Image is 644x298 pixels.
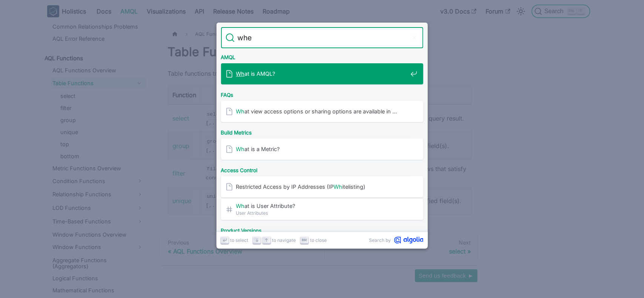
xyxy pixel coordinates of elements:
[236,108,245,115] mark: Wh
[236,70,407,77] span: at is AMQL?
[369,237,423,244] a: Search byAlgolia
[236,203,245,209] mark: Wh
[222,237,227,243] svg: Enter key
[254,237,260,243] svg: Arrow down
[236,183,407,190] span: Restricted Access by IP Addresses (IP itelisting)
[236,108,407,115] span: at view access options or sharing options are available in …
[236,145,407,153] span: at is a Metric?
[410,33,419,42] button: Clear the query
[235,27,410,48] input: Search docs
[220,124,425,139] div: Build Metrics
[220,86,425,101] div: FAQs
[369,237,391,244] span: Search by
[236,70,245,77] mark: Wh
[220,48,425,63] div: AMQL
[236,146,245,152] mark: Wh
[302,237,307,243] svg: Escape key
[272,237,296,244] span: to navigate
[221,63,423,84] a: What is AMQL?
[220,222,425,237] div: Product Versions
[221,139,423,160] a: What is a Metric?
[310,237,327,244] span: to close
[394,237,423,244] svg: Algolia
[221,176,423,197] a: Restricted Access by IP Addresses (IPWhitelisting)
[236,202,407,209] span: at is User Attribute?​
[231,237,249,244] span: to select
[220,161,425,176] div: Access Control
[264,237,269,243] svg: Arrow up
[236,209,407,217] span: User Attributes
[221,199,423,220] a: What is User Attribute?​User Attributes
[334,183,343,190] mark: Wh
[221,101,423,122] a: What view access options or sharing options are available in …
